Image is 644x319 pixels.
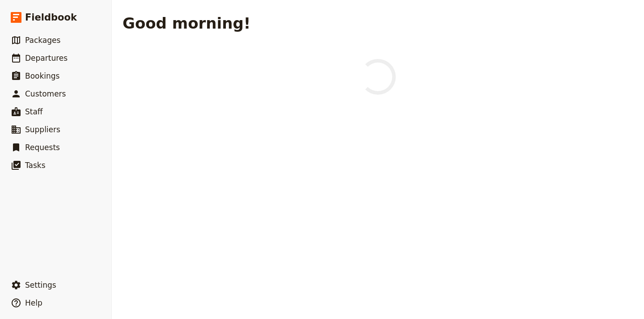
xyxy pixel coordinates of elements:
span: Staff [25,107,43,116]
span: Bookings [25,71,59,80]
span: Customers [25,89,66,98]
span: Help [25,298,42,307]
span: Tasks [25,161,46,170]
h1: Good morning! [123,14,250,32]
span: Packages [25,36,60,45]
span: Departures [25,54,68,63]
span: Requests [25,143,60,152]
span: Fieldbook [25,11,77,24]
span: Settings [25,281,56,290]
span: Suppliers [25,125,60,134]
